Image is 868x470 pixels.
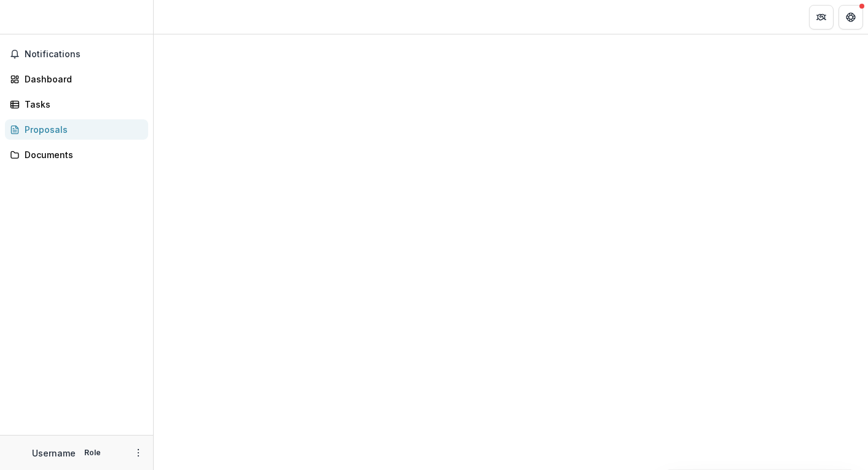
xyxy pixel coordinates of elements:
button: Notifications [5,44,148,64]
a: Documents [5,145,148,165]
p: Username [32,447,76,460]
div: Tasks [25,98,138,111]
div: Dashboard [25,73,138,86]
button: Partners [809,5,834,30]
a: Tasks [5,94,148,114]
div: Proposals [25,123,138,136]
a: Proposals [5,119,148,140]
div: Documents [25,148,138,161]
a: Dashboard [5,69,148,89]
p: Role [81,447,105,458]
button: Get Help [838,5,863,30]
span: Notifications [25,49,143,60]
button: More [131,445,146,460]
